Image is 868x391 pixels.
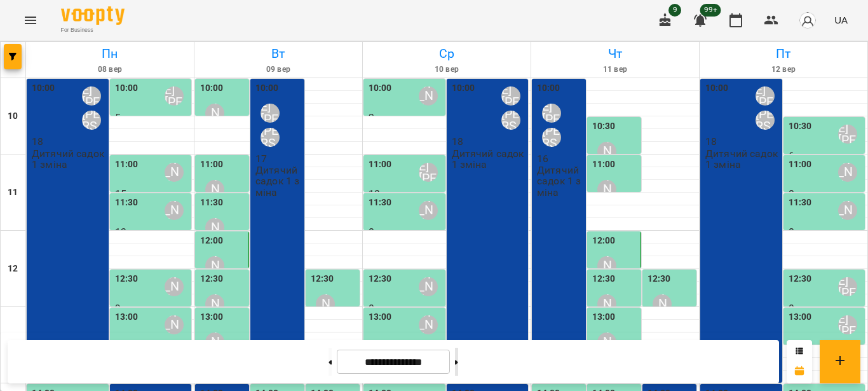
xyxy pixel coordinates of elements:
[789,303,863,313] p: 8
[115,303,189,313] p: 9
[365,64,529,76] h6: 10 вер
[165,201,184,220] div: Гусєва Олена
[789,150,863,161] p: 6
[165,277,184,296] div: Резенчук Світлана Анатоліїївна
[205,256,224,275] div: Грінченко Анна
[597,142,616,161] div: Бондарєва Віолєтта
[115,158,139,172] label: 11:00
[205,104,224,123] div: Бондарєва Віолєтта
[255,153,302,164] p: 17
[261,104,280,123] div: Шварова Марина
[369,158,392,172] label: 11:00
[8,186,18,200] h6: 11
[838,277,857,296] div: Шварова Марина
[537,81,560,95] label: 10:00
[255,81,279,95] label: 10:00
[452,81,475,95] label: 10:00
[369,196,392,210] label: 11:30
[592,158,616,172] label: 11:00
[789,196,812,210] label: 11:30
[115,272,139,286] label: 12:30
[597,180,616,199] div: Москалець Олена Вікторівна
[200,310,224,324] label: 13:00
[533,44,697,64] h6: Чт
[261,128,280,147] div: Котомська Ірина Віталіївна
[255,165,302,198] p: Дитячий садок 1 зміна
[542,128,561,147] div: Котомська Ірина Віталіївна
[200,158,224,172] label: 11:00
[838,201,857,220] div: Бондарєва Віолєтта
[592,234,616,248] label: 12:00
[205,294,224,313] div: Резенчук Світлана Анатоліїївна
[165,315,184,334] div: Резенчук Світлана Анатоліїївна
[115,310,139,324] label: 13:00
[419,277,438,296] div: Резенчук Світлана Анатоліїївна
[369,310,392,324] label: 13:00
[369,81,392,95] label: 10:00
[542,104,561,123] div: Шварова Марина
[115,226,189,237] p: 13
[799,11,817,29] img: avatar_s.png
[789,272,812,286] label: 12:30
[28,64,192,76] h6: 08 вер
[419,163,438,182] div: Шварова Марина
[419,86,438,106] div: Бондарєва Віолєтта
[834,13,848,27] span: UA
[32,136,106,147] p: 18
[789,310,812,324] label: 13:00
[196,64,360,76] h6: 09 вер
[115,196,139,210] label: 11:30
[200,81,224,95] label: 10:00
[165,163,184,182] div: Бондарєва Віолєтта
[196,44,360,64] h6: Вт
[115,81,139,95] label: 10:00
[592,310,616,324] label: 13:00
[82,111,101,130] div: Котомська Ірина Віталіївна
[200,272,224,286] label: 12:30
[756,86,775,106] div: Шварова Марина
[789,188,863,199] p: 8
[311,272,334,286] label: 12:30
[789,158,812,172] label: 11:00
[838,163,857,182] div: Бондарєва Віолєтта
[419,201,438,220] div: Гусєва Олена
[501,111,520,130] div: Котомська Ірина Віталіївна
[369,272,392,286] label: 12:30
[452,136,526,147] p: 18
[82,86,101,106] div: Шварова Марина
[205,180,224,199] div: Москалець Олена Вікторівна
[702,44,865,64] h6: Пт
[369,303,443,313] p: 8
[369,112,443,123] p: 2
[838,315,857,334] div: Шварова Марина
[115,188,189,199] p: 15
[668,4,681,17] span: 9
[15,5,46,36] button: Menu
[648,272,671,286] label: 12:30
[501,86,520,106] div: Шварова Марина
[419,315,438,334] div: Резенчук Світлана Анатоліїївна
[702,64,865,76] h6: 12 вер
[8,109,18,123] h6: 10
[537,153,583,164] p: 16
[32,81,55,95] label: 10:00
[705,148,780,170] p: Дитячий садок 1 зміна
[838,125,857,144] div: Шварова Марина
[653,294,672,313] div: Резенчук Світлана Анатоліїївна
[597,256,616,275] div: Грінченко Анна
[592,272,616,286] label: 12:30
[115,112,189,123] p: 5
[756,111,775,130] div: Котомська Ірина Віталіївна
[789,120,812,134] label: 10:30
[700,4,721,17] span: 99+
[8,262,18,276] h6: 12
[789,226,863,237] p: 8
[200,234,224,248] label: 12:00
[61,6,125,25] img: Voopty Logo
[705,136,780,147] p: 18
[537,165,583,198] p: Дитячий садок 1 зміна
[597,294,616,313] div: Бондарєва Віолєтта
[369,226,443,237] p: 8
[592,120,616,134] label: 10:30
[165,86,184,106] div: Шварова Марина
